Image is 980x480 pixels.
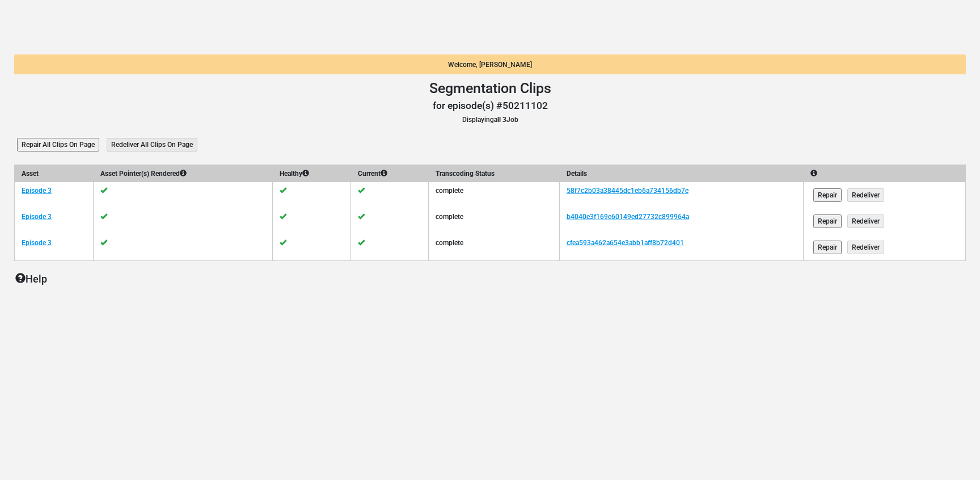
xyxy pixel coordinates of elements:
[813,214,842,228] input: Repair
[813,241,842,254] input: Repair
[15,165,94,183] th: Asset
[273,165,351,183] th: Healthy
[847,241,884,254] input: Redeliver
[429,182,559,208] td: complete
[567,239,684,247] a: cfea593a462a654e3abb1aff8b72d401
[94,165,273,183] th: Asset Pointer(s) Rendered
[847,188,884,202] input: Redeliver
[567,213,689,221] a: b4040e3f169e60149ed27732c899964a
[494,116,506,124] b: all 3
[107,138,197,151] input: Redeliver All Clips On Page
[429,234,559,261] td: complete
[14,80,966,125] header: Displaying Job
[350,165,429,183] th: Current
[15,271,966,287] p: Help
[22,213,52,221] a: Episode 3
[567,187,688,195] a: 58f7c2b03a38445dc1eb6a734156db7e
[22,187,52,195] a: Episode 3
[22,239,52,247] a: Episode 3
[17,138,99,151] input: Repair All Clips On Page
[813,188,842,202] input: Repair
[559,165,803,183] th: Details
[847,214,884,228] input: Redeliver
[429,208,559,234] td: complete
[14,100,966,112] h3: for episode(s) #50211102
[14,80,966,97] h1: Segmentation Clips
[14,54,966,74] div: Welcome, [PERSON_NAME]
[429,165,559,183] th: Transcoding Status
